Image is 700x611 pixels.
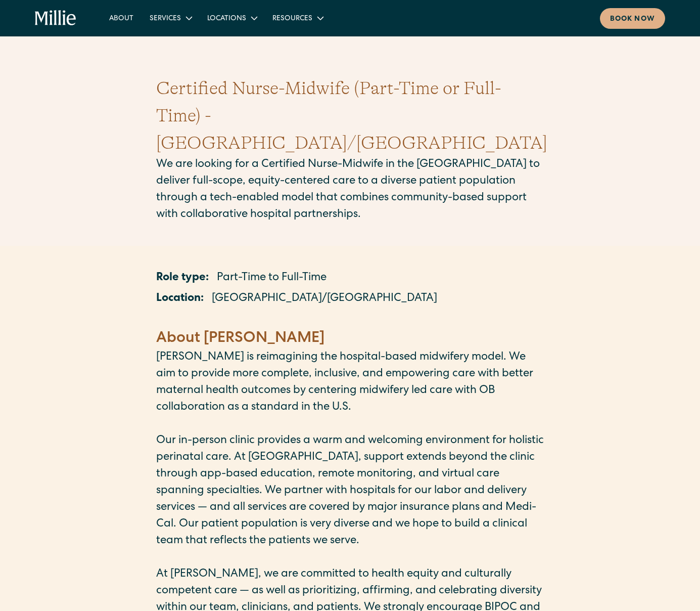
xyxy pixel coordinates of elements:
p: Part-Time to Full-Time [217,270,326,287]
p: We are looking for a Certified Nurse-Midwife in the [GEOGRAPHIC_DATA] to deliver full-scope, equi... [156,157,544,224]
h1: Certified Nurse-Midwife (Part-Time or Full-Time) - [GEOGRAPHIC_DATA]/[GEOGRAPHIC_DATA] [156,75,544,157]
p: ‍ [156,550,544,566]
p: ‍ [156,416,544,433]
p: Our in-person clinic provides a warm and welcoming environment for holistic perinatal care. At [G... [156,433,544,550]
div: Resources [264,10,331,26]
div: Resources [272,14,312,24]
p: Role type: [156,270,209,287]
a: Book now [600,8,665,29]
p: ‍ [156,312,544,328]
div: Locations [207,14,246,24]
a: home [35,10,76,26]
strong: About [PERSON_NAME] [156,331,324,346]
a: About [101,10,142,26]
p: [PERSON_NAME] is reimagining the hospital-based midwifery model. We aim to provide more complete,... [156,350,544,416]
div: Book now [610,14,655,25]
p: [GEOGRAPHIC_DATA]/[GEOGRAPHIC_DATA] [212,291,437,308]
div: Locations [199,10,264,26]
div: Services [142,10,199,26]
p: Location: [156,291,204,308]
div: Services [150,14,181,24]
